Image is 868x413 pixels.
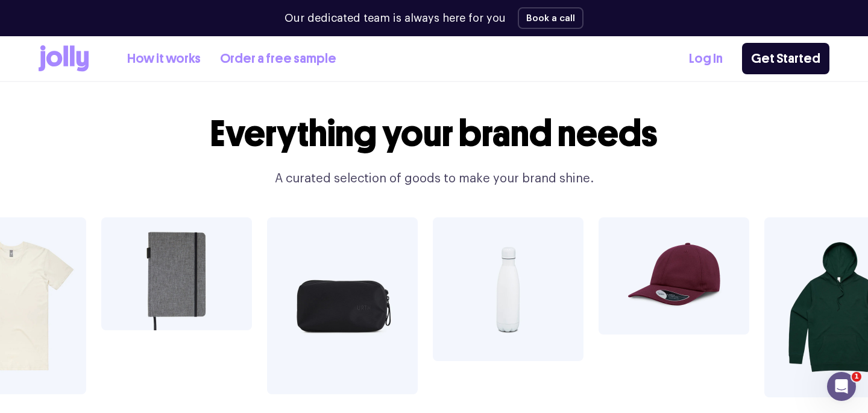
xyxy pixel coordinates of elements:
a: Order a free sample [220,49,336,69]
h2: Everything your brand needs [203,114,665,155]
span: 1 [852,372,861,382]
iframe: Intercom live chat [827,372,856,401]
p: A curated selection of goods to make your brand shine. [203,169,665,188]
a: How it works [127,49,201,69]
a: Get Started [742,43,829,74]
button: Book a call [518,7,583,29]
a: Log In [689,49,723,69]
p: Our dedicated team is always here for you [285,10,506,27]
